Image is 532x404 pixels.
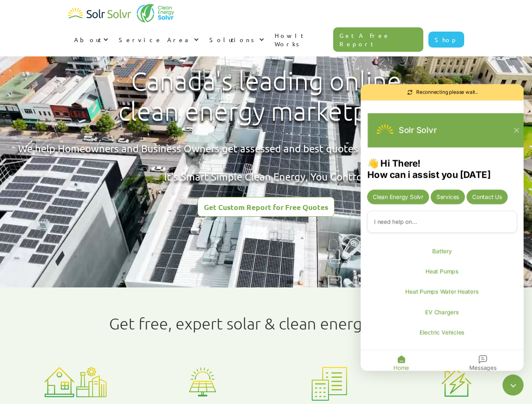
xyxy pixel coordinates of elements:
[119,35,192,44] div: Service Area
[18,141,514,184] div: We help Homeowners and Business Owners get assessed and best quotes from top local qualified inst...
[367,190,429,205] div: Send Tell me more about clean energy
[469,364,497,372] div: Messages
[204,203,328,211] div: Get Custom Report for Free Quotes
[367,303,517,321] a: Open link EV Chargers
[428,32,464,48] a: Shop
[367,263,517,280] a: Open link Heat Pumps
[399,125,437,136] div: Solr Solvr
[442,351,524,376] div: Open Messages tab
[333,27,423,52] a: Get A Free Report
[269,23,334,56] a: How It Works
[111,66,421,127] h1: Canada's leading online clean energy marketplace
[503,375,524,396] button: Close chatbot widget
[361,351,442,376] div: Open Home tab
[367,344,517,361] a: Open link Photovoltaic Shingles
[393,364,409,372] div: Home
[113,27,203,52] div: Service Area
[367,283,517,300] a: Open link Heat Pumps Water Heaters
[430,190,465,205] div: Send Tell me more about your services
[74,35,101,44] div: About
[467,190,508,205] div: Send Contact Us
[367,157,517,180] div: 👋 Hi There! How can i assist you [DATE]
[374,120,396,141] img: 1702586718.png
[367,242,517,260] a: Open link Battery
[509,122,524,138] button: Close chatbot
[68,27,113,52] div: About
[109,314,423,333] h1: Get free, expert solar & clean energy quotes
[416,88,478,96] div: Reconnecting please wait..
[203,27,269,52] div: Solutions
[198,197,334,217] a: Get Custom Report for Free Quotes
[361,84,524,371] div: Chatbot is open
[209,35,257,44] div: Solutions
[367,324,517,341] a: Open link Electric Vehicles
